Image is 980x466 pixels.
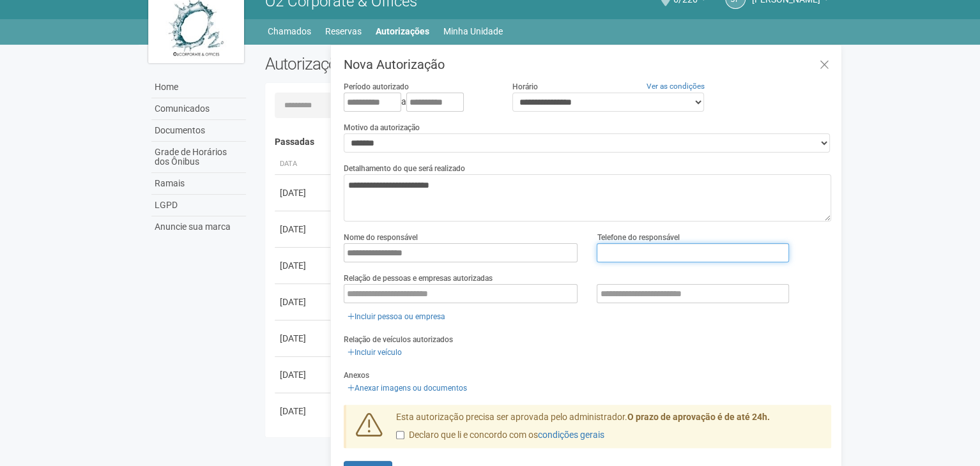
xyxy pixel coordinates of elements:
[627,412,770,422] strong: O prazo de aprovação é de até 24h.
[396,429,604,442] label: Declaro que li e concordo com os
[151,98,246,120] a: Comunicados
[443,22,503,40] a: Minha Unidade
[344,273,493,284] label: Relação de pessoas e empresas autorizadas
[344,370,369,381] label: Anexos
[387,411,831,448] div: Esta autorização precisa ser aprovada pelo administrador.
[344,163,465,174] label: Detalhamento do que será realizado
[280,186,327,199] div: [DATE]
[344,81,409,93] label: Período autorizado
[344,310,449,324] a: Incluir pessoa ou empresa
[151,173,246,195] a: Ramais
[280,259,327,272] div: [DATE]
[280,296,327,308] div: [DATE]
[344,122,420,133] label: Motivo da autorização
[151,120,246,142] a: Documentos
[344,345,406,359] a: Incluir veículo
[344,58,831,71] h3: Nova Autorização
[647,82,705,91] a: Ver as condições
[151,77,246,98] a: Home
[344,93,493,112] div: a
[280,223,327,236] div: [DATE]
[344,381,471,395] a: Anexar imagens ou documentos
[275,154,332,175] th: Data
[344,334,453,345] label: Relação de veículos autorizados
[268,22,311,40] a: Chamados
[538,430,604,440] a: condições gerais
[396,431,404,439] input: Declaro que li e concordo com oscondições gerais
[280,405,327,417] div: [DATE]
[376,22,429,40] a: Autorizações
[265,54,539,73] h2: Autorizações
[597,232,679,243] label: Telefone do responsável
[280,368,327,381] div: [DATE]
[344,232,418,243] label: Nome do responsável
[280,332,327,345] div: [DATE]
[151,195,246,216] a: LGPD
[512,81,538,93] label: Horário
[151,216,246,237] a: Anuncie sua marca
[151,142,246,173] a: Grade de Horários dos Ônibus
[275,137,822,147] h4: Passadas
[325,22,362,40] a: Reservas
